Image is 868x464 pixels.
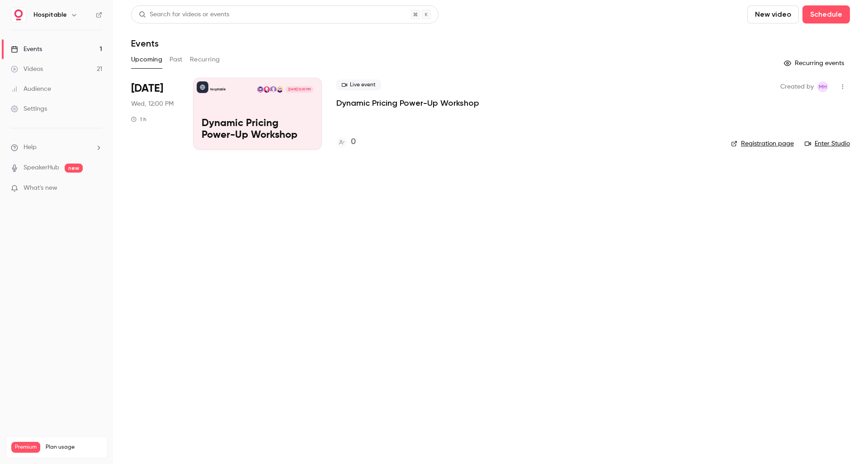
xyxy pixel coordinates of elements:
a: Enter Studio [805,139,850,148]
span: new [65,164,83,173]
span: MH [819,81,827,92]
div: Videos [11,65,43,74]
h1: Events [131,38,159,49]
p: Hospitable [210,87,226,92]
div: Audience [11,84,51,94]
button: Recurring events [780,56,850,70]
span: Plan usage [46,444,102,451]
img: Andrew Schorr [270,86,276,93]
h6: Hospitable [33,10,67,19]
span: What's new [24,183,57,193]
li: help-dropdown-opener [11,143,102,152]
span: Created by [780,81,814,92]
span: Wed, 12:00 PM [131,99,174,108]
button: Past [170,52,183,67]
a: Dynamic Pricing Power-Up Workshop [336,98,479,108]
button: Schedule [802,5,850,23]
img: Devon Mather [277,86,283,93]
span: [DATE] 12:00 PM [285,86,313,93]
a: SpeakerHub [24,163,59,173]
img: Hospitable [11,8,26,22]
span: Marketing Hospitable [817,81,828,92]
span: Premium [11,442,40,453]
div: Search for videos or events [139,10,229,19]
h4: 0 [351,136,356,148]
a: Dynamic Pricing Power-Up WorkshopHospitableDevon MatherAndrew SchorrDerek JonesBrian Seelos[DATE]... [193,78,322,150]
button: Upcoming [131,52,162,67]
img: Brian Seelos [257,86,264,93]
a: 0 [336,136,356,148]
div: Settings [11,104,47,113]
button: New video [747,5,799,23]
button: Recurring [190,52,220,67]
span: Help [24,143,37,152]
img: Derek Jones [264,86,270,93]
span: Live event [336,80,381,90]
span: [DATE] [131,81,163,96]
div: 1 h [131,116,146,123]
div: Events [11,45,42,54]
p: Dynamic Pricing Power-Up Workshop [202,118,313,141]
div: Sep 24 Wed, 12:00 PM (America/Toronto) [131,78,179,150]
a: Registration page [731,139,794,148]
